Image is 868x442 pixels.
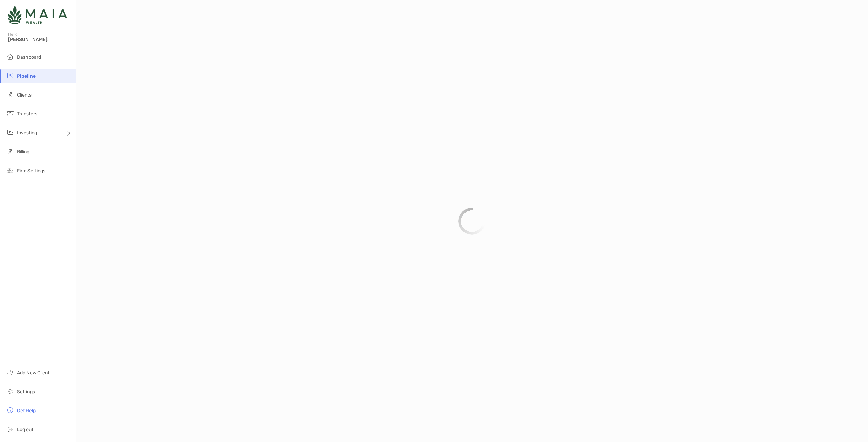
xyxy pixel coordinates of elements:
[17,427,33,433] span: Log out
[17,389,35,395] span: Settings
[17,73,36,79] span: Pipeline
[17,408,36,414] span: Get Help
[6,71,14,80] img: pipeline icon
[17,149,29,155] span: Billing
[6,368,14,376] img: add_new_client icon
[8,3,67,27] img: Zoe Logo
[6,425,14,433] img: logout icon
[6,147,14,155] img: billing icon
[17,54,41,60] span: Dashboard
[6,109,14,118] img: transfers icon
[17,370,50,376] span: Add New Client
[6,52,14,61] img: dashboard icon
[17,130,37,136] span: Investing
[6,406,14,414] img: get-help icon
[6,166,14,174] img: firm-settings icon
[17,111,37,117] span: Transfers
[17,168,45,174] span: Firm Settings
[8,37,72,42] span: [PERSON_NAME]!
[6,90,14,99] img: clients icon
[17,92,32,98] span: Clients
[6,128,14,136] img: investing icon
[6,387,14,395] img: settings icon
